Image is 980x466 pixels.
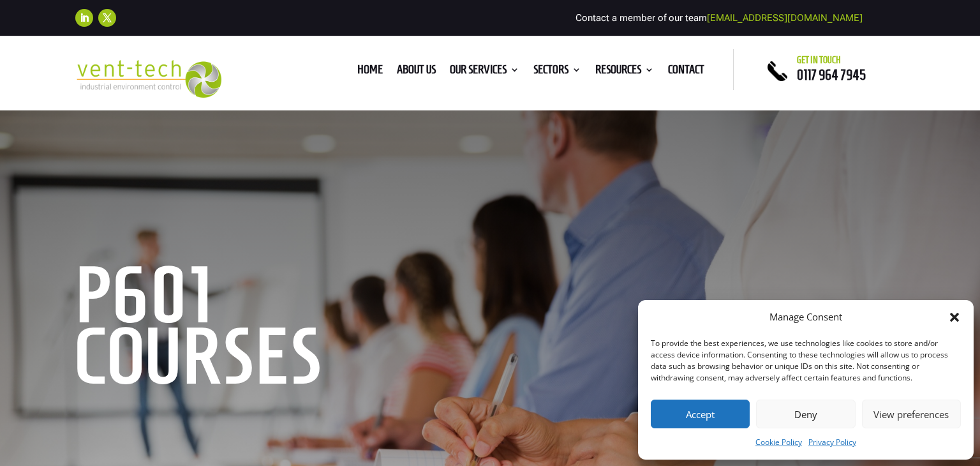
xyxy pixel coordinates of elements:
[575,12,863,24] span: Contact a member of our team
[755,435,802,450] a: Cookie Policy
[769,310,842,325] div: Manage Consent
[450,65,519,79] a: Our Services
[595,65,654,79] a: Resources
[797,55,841,65] span: Get in touch
[651,338,960,384] div: To provide the best experiences, we use technologies like cookies to store and/or access device i...
[75,9,93,27] a: Follow on LinkedIn
[397,65,436,79] a: About us
[862,400,961,428] button: View preferences
[797,67,866,82] a: 0117 964 7945
[533,65,581,79] a: Sectors
[75,264,464,393] h1: P601 Courses
[98,9,116,27] a: Follow on X
[948,311,961,324] div: Close dialog
[357,65,383,79] a: Home
[75,60,221,98] img: 2023-09-27T08_35_16.549ZVENT-TECH---Clear-background
[707,12,863,24] a: [EMAIL_ADDRESS][DOMAIN_NAME]
[668,65,704,79] a: Contact
[651,400,750,428] button: Accept
[756,400,855,428] button: Deny
[808,435,856,450] a: Privacy Policy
